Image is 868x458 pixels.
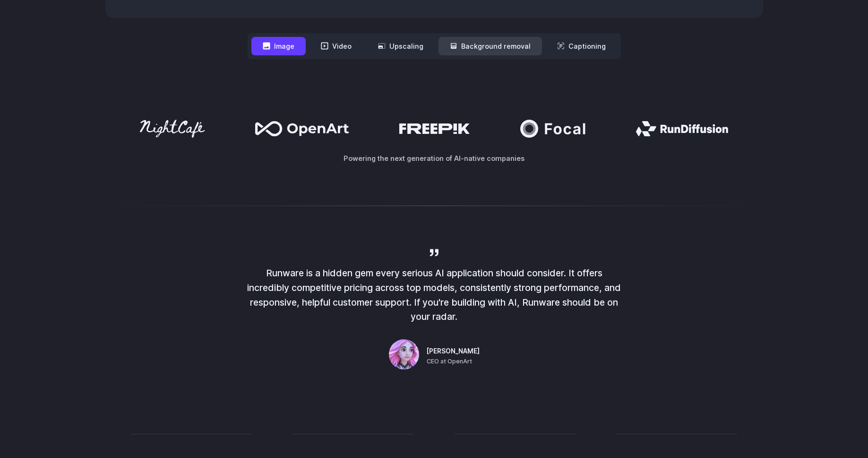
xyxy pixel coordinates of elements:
[105,153,763,164] p: Powering the next generation of AI-native companies
[245,266,623,324] p: Runware is a hidden gem every serious AI application should consider. It offers incredibly compet...
[367,37,435,55] button: Upscaling
[546,37,617,55] button: Captioning
[389,339,419,370] img: Person
[427,357,472,366] span: CEO at OpenArt
[251,37,306,55] button: Image
[438,37,542,55] button: Background removal
[427,346,480,357] span: [PERSON_NAME]
[309,37,363,55] button: Video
